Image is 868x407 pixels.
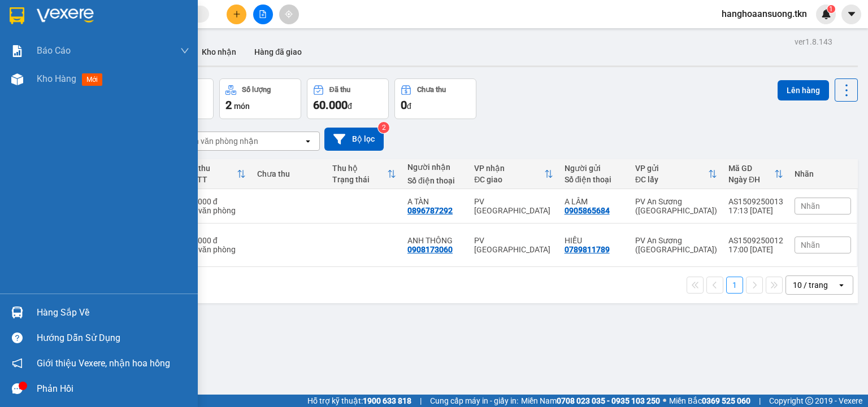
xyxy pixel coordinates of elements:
span: | [420,395,422,407]
div: VP nhận [474,164,544,173]
span: đ [348,102,352,111]
th: Toggle SortBy [723,159,789,189]
div: Thu hộ [332,164,387,173]
div: HIẾU [565,236,624,245]
div: 0905865684 [565,206,610,215]
div: ver 1.8.143 [795,36,832,48]
div: 0896787292 [407,206,453,215]
img: solution-icon [11,45,23,57]
div: A TÀN [407,197,463,206]
span: 60.000 [313,98,348,112]
span: hanghoaansuong.tkn [713,7,816,21]
button: Kho nhận [193,38,245,65]
span: 1 [829,5,833,13]
span: món [234,102,250,111]
div: HTTT [186,175,237,184]
button: Bộ lọc [324,128,384,151]
svg: open [837,281,846,290]
div: ĐC lấy [635,175,708,184]
div: Chưa thu [257,169,321,178]
span: question-circle [12,332,23,343]
span: file-add [259,10,267,18]
strong: 1900 633 818 [363,396,411,405]
span: aim [285,10,293,18]
button: Hàng đã giao [245,38,311,65]
div: Mã GD [728,164,774,173]
div: Chọn văn phòng nhận [180,135,258,147]
span: down [180,46,189,55]
div: PV [GEOGRAPHIC_DATA] [474,197,553,215]
button: Đã thu60.000đ [307,78,389,119]
button: file-add [253,5,273,24]
button: Lên hàng [778,80,829,100]
span: Cung cấp máy in - giấy in: [430,395,518,407]
img: warehouse-icon [11,73,23,85]
span: Báo cáo [37,43,71,58]
sup: 1 [827,5,835,13]
div: ĐC giao [474,175,544,184]
th: Toggle SortBy [181,159,251,189]
button: plus [227,5,246,24]
div: AS1509250013 [728,197,783,206]
div: 20.000 đ [186,236,246,245]
span: Giới thiệu Vexere, nhận hoa hồng [37,356,170,370]
div: Hướng dẫn sử dụng [37,330,189,347]
div: 17:00 [DATE] [728,245,783,254]
span: Hỗ trợ kỹ thuật: [307,395,411,407]
button: Chưa thu0đ [394,78,476,119]
button: caret-down [841,5,861,24]
div: Số điện thoại [565,175,624,184]
span: notification [12,358,23,369]
div: Phản hồi [37,380,189,397]
span: Kho hàng [37,73,76,84]
span: Nhãn [801,240,820,250]
div: 0789811789 [565,245,610,254]
div: Ngày ĐH [728,175,774,184]
div: Tại văn phòng [186,206,246,215]
div: Đã thu [329,86,350,94]
div: Nhãn [795,169,851,178]
div: PV [GEOGRAPHIC_DATA] [474,236,553,254]
span: 2 [225,98,232,112]
span: copyright [805,397,813,405]
span: đ [407,102,411,111]
button: 1 [726,277,743,294]
img: warehouse-icon [11,307,23,318]
div: Người gửi [565,164,624,173]
div: Người nhận [407,163,463,172]
th: Toggle SortBy [468,159,558,189]
th: Toggle SortBy [327,159,402,189]
div: 0908173060 [407,245,453,254]
span: Nhãn [801,202,820,211]
span: 0 [401,98,407,112]
button: Số lượng2món [219,78,301,119]
strong: 0708 023 035 - 0935 103 250 [557,396,660,405]
div: Đã thu [186,164,237,173]
span: | [759,395,761,407]
div: Hàng sắp về [37,304,189,321]
div: Số lượng [242,86,271,94]
div: Chưa thu [417,86,446,94]
div: 40.000 đ [186,197,246,206]
div: 10 / trang [793,279,828,291]
button: aim [279,5,299,24]
span: message [12,383,23,394]
div: VP gửi [635,164,708,173]
div: A LÂM [565,197,624,206]
img: icon-new-feature [821,9,831,19]
span: Miền Nam [521,395,660,407]
svg: open [303,137,313,146]
div: Số điện thoại [407,176,463,185]
img: logo-vxr [10,7,24,24]
div: AS1509250012 [728,236,783,245]
span: ⚪️ [663,399,666,403]
span: Miền Bắc [669,395,750,407]
span: caret-down [847,9,857,19]
div: PV An Sương ([GEOGRAPHIC_DATA]) [635,197,717,215]
span: mới [82,73,102,86]
th: Toggle SortBy [630,159,723,189]
div: Trạng thái [332,175,387,184]
div: ANH THÔNG [407,236,463,245]
div: Tại văn phòng [186,245,246,254]
div: 17:13 [DATE] [728,206,783,215]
